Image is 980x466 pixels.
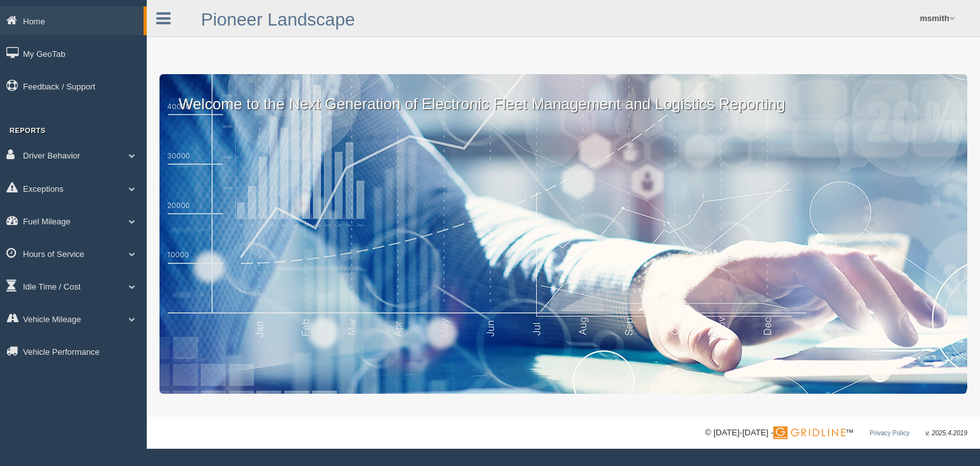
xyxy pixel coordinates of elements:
a: Pioneer Landscape [201,10,355,29]
p: Welcome to the Next Generation of Electronic Fleet Management and Logistics Reporting [160,74,967,115]
a: Privacy Policy [870,430,909,437]
div: © [DATE]-[DATE] - ™ [705,426,967,440]
span: v. 2025.4.2019 [926,430,967,437]
img: Gridline [773,426,845,439]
